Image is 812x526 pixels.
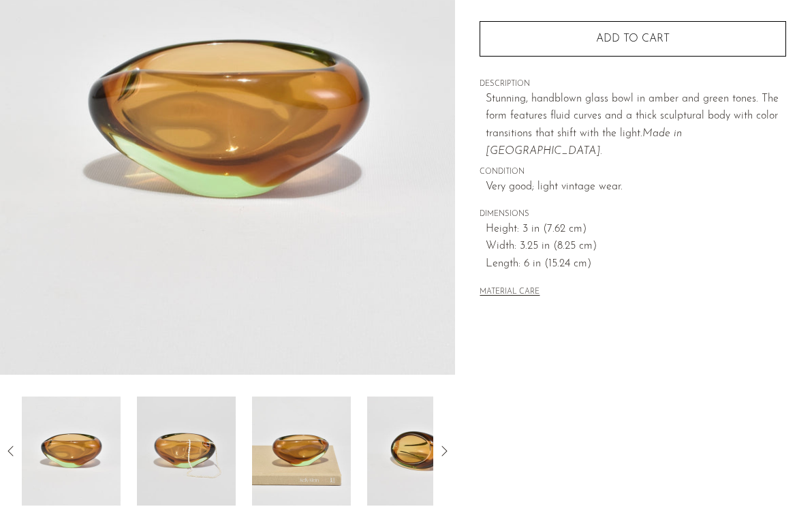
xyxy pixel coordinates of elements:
[137,397,236,506] img: Amber Glass Bowl
[480,78,786,91] span: DESCRIPTION
[486,91,786,160] p: Stunning, handblown glass bowl in amber and green tones. The form features fluid curves and a thi...
[367,397,466,506] img: Amber Glass Bowl
[252,397,351,506] img: Amber Glass Bowl
[480,288,540,298] button: MATERIAL CARE
[486,179,786,196] span: Very good; light vintage wear.
[486,256,786,273] span: Length: 6 in (15.24 cm)
[480,208,786,221] span: DIMENSIONS
[486,238,786,256] span: Width: 3.25 in (8.25 cm)
[480,166,786,179] span: CONDITION
[486,221,786,238] span: Height: 3 in (7.62 cm)
[596,33,670,44] span: Add to cart
[22,397,121,506] img: Amber Glass Bowl
[486,128,682,157] em: Made in [GEOGRAPHIC_DATA].
[480,21,786,57] button: Add to cart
